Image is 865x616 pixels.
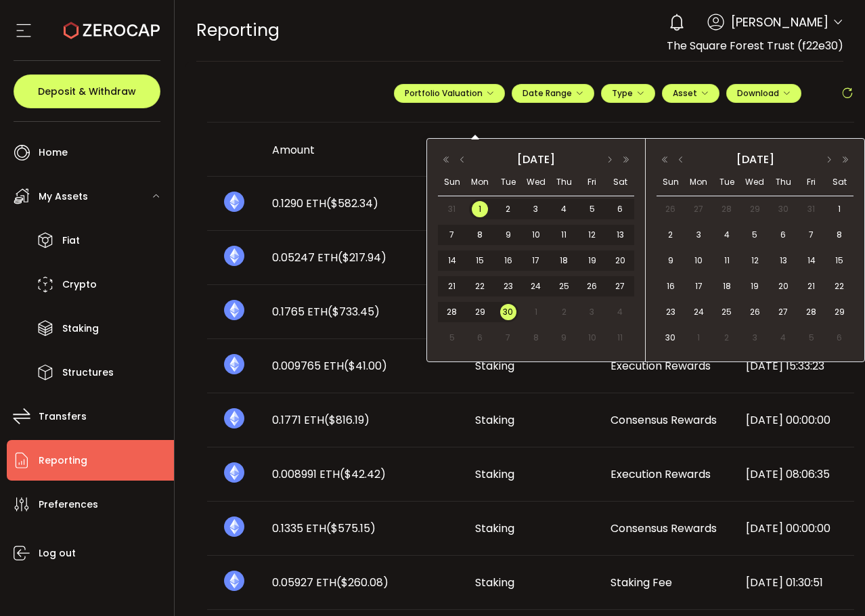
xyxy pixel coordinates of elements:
[472,330,488,346] span: 6
[612,304,628,320] span: 4
[556,278,572,294] span: 25
[775,304,791,320] span: 27
[444,201,460,217] span: 31
[775,330,791,346] span: 4
[475,358,514,374] span: Staking
[475,466,514,482] span: Staking
[663,201,679,217] span: 26
[775,201,791,217] span: 30
[500,278,516,294] span: 23
[224,354,244,374] img: eth_portfolio.svg
[528,201,544,217] span: 3
[39,544,76,563] span: Log out
[663,252,679,269] span: 9
[578,169,606,196] th: Fri
[726,84,801,103] button: Download
[663,304,679,320] span: 23
[825,169,853,196] th: Sat
[444,278,460,294] span: 21
[475,521,514,536] span: Staking
[803,304,820,320] span: 28
[611,466,711,482] span: Execution Rewards
[747,227,763,243] span: 5
[719,304,735,320] span: 25
[556,330,572,346] span: 9
[731,13,828,31] span: [PERSON_NAME]
[803,278,820,294] span: 21
[62,363,114,382] span: Structures
[39,143,68,162] span: Home
[326,196,378,211] span: ($582.34)
[667,38,843,53] span: The Square Forest Trust (f22e30)
[556,227,572,243] span: 11
[713,169,741,196] th: Tue
[657,169,685,196] th: Sun
[803,252,820,269] span: 14
[196,18,280,42] span: Reporting
[690,304,707,320] span: 24
[831,252,847,269] span: 15
[14,74,160,108] button: Deposit & Withdraw
[803,330,820,346] span: 5
[556,304,572,320] span: 2
[338,250,386,265] span: ($217.94)
[690,201,707,217] span: 27
[550,169,578,196] th: Thu
[611,412,717,428] span: Consensus Rewards
[272,196,378,211] span: 0.1290 ETH
[444,252,460,269] span: 14
[261,142,464,158] div: Amount
[438,169,466,196] th: Sun
[775,227,791,243] span: 6
[324,412,370,428] span: ($816.19)
[663,278,679,294] span: 16
[224,571,244,591] img: eth_portfolio.svg
[528,304,544,320] span: 1
[444,227,460,243] span: 7
[612,201,628,217] span: 6
[831,304,847,320] span: 29
[719,252,735,269] span: 11
[472,304,488,320] span: 29
[612,330,628,346] span: 11
[719,201,735,217] span: 28
[769,169,797,196] th: Thu
[405,87,494,99] span: Portfolio Valuation
[741,169,770,196] th: Wed
[512,84,594,103] button: Date Range
[336,575,389,590] span: ($260.08)
[584,201,600,217] span: 5
[584,330,600,346] span: 10
[224,516,244,537] img: eth_portfolio.svg
[500,227,516,243] span: 9
[272,575,389,590] span: 0.05927 ETH
[272,412,370,428] span: 0.1771 ETH
[747,304,763,320] span: 26
[831,330,847,346] span: 6
[528,330,544,346] span: 8
[803,201,820,217] span: 31
[224,300,244,320] img: eth_portfolio.svg
[831,227,847,243] span: 8
[797,169,826,196] th: Fri
[326,521,376,536] span: ($575.15)
[62,231,80,250] span: Fiat
[466,169,493,196] th: Mon
[719,227,735,243] span: 4
[556,252,572,269] span: 18
[38,87,136,96] span: Deposit & Withdraw
[475,412,514,428] span: Staking
[719,330,735,346] span: 2
[472,227,488,243] span: 8
[522,169,550,196] th: Wed
[606,169,634,196] th: Sat
[775,278,791,294] span: 20
[500,304,516,320] span: 30
[62,319,99,338] span: Staking
[556,201,572,217] span: 4
[224,462,244,483] img: eth_portfolio.svg
[747,252,763,269] span: 12
[472,278,488,294] span: 22
[747,201,763,217] span: 29
[528,227,544,243] span: 10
